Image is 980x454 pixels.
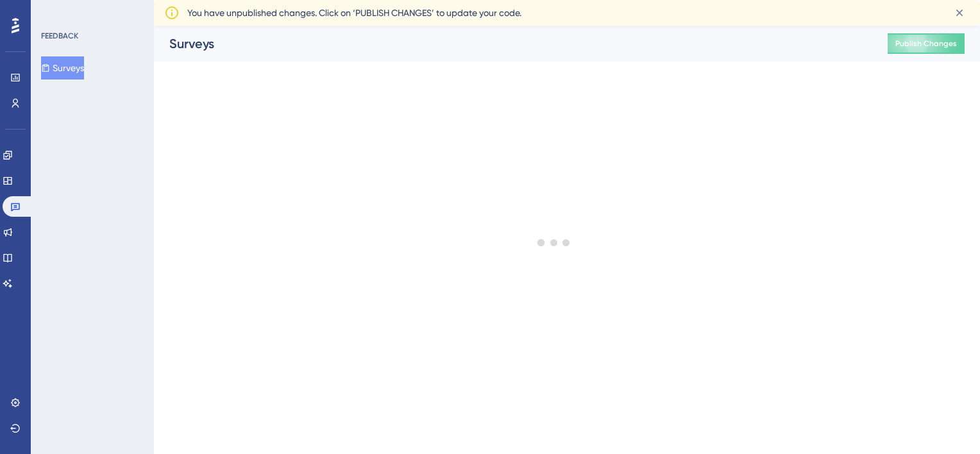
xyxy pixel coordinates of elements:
div: FEEDBACK [41,31,78,41]
span: You have unpublished changes. Click on ‘PUBLISH CHANGES’ to update your code. [187,5,521,21]
button: Surveys [41,56,84,80]
div: Surveys [169,35,856,53]
button: Publish Changes [888,33,965,54]
span: Publish Changes [895,38,957,49]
